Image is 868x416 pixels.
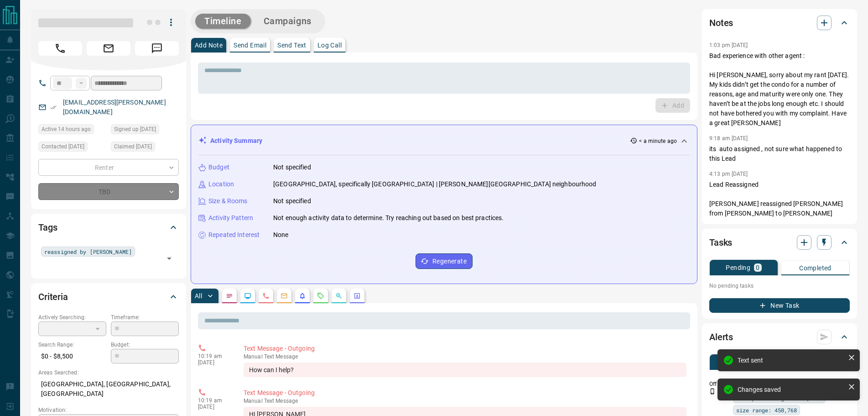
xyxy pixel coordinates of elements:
svg: Opportunities [335,292,343,300]
p: 0 [756,264,759,271]
p: Not specified [273,163,311,172]
p: Text Message - Outgoing [244,344,686,353]
svg: Listing Alerts [299,292,306,300]
svg: Email Verified [50,104,57,111]
button: Campaigns [255,14,321,29]
p: Activity Pattern [208,213,253,223]
h2: Tags [38,220,57,235]
p: Areas Searched: [38,369,179,377]
p: < a minute ago [639,137,677,145]
p: 10:19 am [198,353,230,359]
p: Completed [799,265,832,271]
p: 1:03 pm [DATE] [709,42,748,48]
span: Active 14 hours ago [42,125,91,134]
div: Mon Aug 18 2025 [38,124,106,137]
p: 9:18 am [DATE] [709,135,748,142]
p: [GEOGRAPHIC_DATA], [GEOGRAPHIC_DATA], [GEOGRAPHIC_DATA] [38,377,179,401]
p: Actively Searching: [38,313,106,321]
p: Lead Reassigned [PERSON_NAME] reassigned [PERSON_NAME] from [PERSON_NAME] to [PERSON_NAME] [709,180,850,218]
h2: Tasks [709,235,732,250]
span: size range: 450,768 [736,405,797,415]
div: Renter [38,159,179,176]
div: Text sent [738,357,844,364]
p: Search Range: [38,341,106,349]
p: Size & Rooms [208,196,248,206]
p: 4:13 pm [DATE] [709,171,748,177]
div: Criteria [38,286,179,308]
div: Tue May 07 2024 [111,142,179,154]
p: Repeated Interest [208,230,260,240]
p: Budget [208,163,229,172]
div: Alerts [709,326,850,348]
h2: Alerts [709,330,733,344]
p: Bad experience with other agent : Hi [PERSON_NAME], sorry about my rant [DATE]. My kids didn’t ge... [709,51,850,128]
p: Off [709,380,728,388]
p: Pending [726,264,750,271]
span: Email [87,41,130,56]
span: Signed up [DATE] [114,125,156,134]
p: Not specified [273,196,311,206]
button: Open [163,252,176,265]
span: Claimed [DATE] [114,142,152,151]
p: Timeframe: [111,313,179,321]
a: [EMAIL_ADDRESS][PERSON_NAME][DOMAIN_NAME] [63,99,166,116]
p: Text Message [244,353,686,360]
span: Contacted [DATE] [42,142,84,151]
p: No pending tasks [709,279,850,293]
p: Location [208,179,234,189]
h2: Notes [709,16,733,30]
p: $0 - $8,500 [38,349,106,364]
div: TBD [38,183,179,200]
p: Add Note [195,42,223,48]
p: [DATE] [198,359,230,366]
svg: Requests [317,292,324,300]
p: Send Email [234,42,266,48]
span: manual [244,353,263,360]
span: Message [135,41,179,56]
div: Tasks [709,232,850,253]
svg: Lead Browsing Activity [244,292,251,300]
p: None [273,230,289,240]
span: reassigned by [PERSON_NAME] [44,247,132,256]
svg: Notes [226,292,233,300]
p: Send Text [277,42,307,48]
p: Text Message [244,398,686,404]
div: Activity Summary< a minute ago [198,132,690,149]
p: Log Call [317,42,342,48]
p: Not enough activity data to determine. Try reaching out based on best practices. [273,213,504,223]
svg: Calls [262,292,270,300]
span: manual [244,398,263,404]
span: Call [38,41,82,56]
svg: Agent Actions [353,292,361,300]
svg: Emails [281,292,288,300]
p: [GEOGRAPHIC_DATA], specifically [GEOGRAPHIC_DATA] | [PERSON_NAME][GEOGRAPHIC_DATA] neighbourhood [273,179,597,189]
div: Sun Aug 16 2020 [38,142,106,154]
button: Regenerate [416,253,473,269]
p: [DATE] [198,404,230,410]
button: Timeline [195,14,251,29]
svg: Push Notification Only [709,388,716,395]
p: Budget: [111,341,179,349]
p: 10:19 am [198,397,230,404]
p: Text Message - Outgoing [244,388,686,398]
div: Sat Jul 25 2020 [111,124,179,137]
div: Notes [709,12,850,34]
p: Motivation: [38,406,179,414]
p: its auto assigned , not sure what happened to this Lead [709,144,850,163]
p: All [195,293,202,299]
div: Changes saved [738,386,844,393]
div: Tags [38,216,179,238]
h2: Criteria [38,290,68,304]
p: Activity Summary [210,136,262,146]
button: New Task [709,298,850,313]
div: How can I help? [244,363,686,377]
